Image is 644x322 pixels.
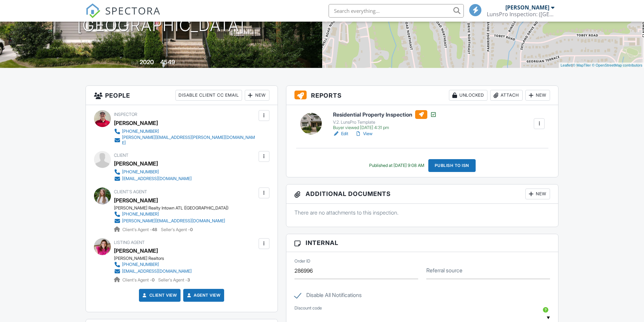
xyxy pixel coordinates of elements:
[114,240,145,245] span: Listing Agent
[122,169,159,175] div: [PHONE_NUMBER]
[294,209,550,216] p: There are no attachments to this inspection.
[122,176,192,181] div: [EMAIL_ADDRESS][DOMAIN_NAME]
[490,90,523,101] div: Attach
[122,135,257,146] div: [PERSON_NAME][EMAIL_ADDRESS][PERSON_NAME][DOMAIN_NAME]
[190,227,193,232] strong: 0
[294,258,310,264] label: Order ID
[333,110,437,130] a: Residential Property Inspection V.2. LunsPro Template Buyer viewed [DATE] 4:31 pm
[428,159,476,172] div: Publish to ISN
[114,205,231,211] div: [PERSON_NAME] Realty Intown ATL ([GEOGRAPHIC_DATA])
[369,163,424,168] div: Published at [DATE] 9:08 AM
[294,305,322,311] label: Discount code
[186,292,220,299] a: Agent View
[449,90,487,101] div: Unlocked
[152,227,157,232] strong: 48
[333,125,437,130] div: Buyer viewed [DATE] 4:31 pm
[161,227,193,232] span: Seller's Agent -
[176,60,186,65] span: sq. ft.
[525,90,550,101] div: New
[131,60,139,65] span: Built
[505,4,549,11] div: [PERSON_NAME]
[122,129,159,134] div: [PHONE_NUMBER]
[286,184,558,204] h3: Additional Documents
[560,63,572,67] a: Leaflet
[140,58,154,66] div: 2020
[245,90,269,101] div: New
[105,3,161,18] span: SPECTORA
[114,246,158,256] div: [PERSON_NAME]
[86,3,100,18] img: The Best Home Inspection Software - Spectora
[114,128,257,135] a: [PHONE_NUMBER]
[122,262,159,267] div: [PHONE_NUMBER]
[114,211,225,218] a: [PHONE_NUMBER]
[86,86,278,105] h3: People
[592,63,642,67] a: © OpenStreetMap contributors
[286,234,558,252] h3: Internal
[122,277,156,282] span: Client's Agent -
[114,112,137,117] span: Inspector
[355,130,373,137] a: View
[114,189,147,194] span: Client's Agent
[122,269,192,274] div: [EMAIL_ADDRESS][DOMAIN_NAME]
[114,195,158,205] div: [PERSON_NAME]
[333,110,437,119] h6: Residential Property Inspection
[333,130,348,137] a: Edit
[141,292,177,299] a: Client View
[86,9,161,23] a: SPECTORA
[152,277,154,282] strong: 0
[114,118,158,128] div: [PERSON_NAME]
[294,292,362,300] label: Disable All Notifications
[559,63,644,68] div: |
[122,218,225,224] div: [PERSON_NAME][EMAIL_ADDRESS][DOMAIN_NAME]
[122,212,159,217] div: [PHONE_NUMBER]
[114,256,197,261] div: [PERSON_NAME] Realtors
[333,120,437,125] div: V.2. LunsPro Template
[175,90,242,101] div: Disable Client CC Email
[114,158,158,169] div: [PERSON_NAME]
[187,277,190,282] strong: 3
[525,189,550,199] div: New
[158,277,190,282] span: Seller's Agent -
[487,11,554,18] div: LunsPro Inspection: (Atlanta)
[122,227,158,232] span: Client's Agent -
[114,169,192,175] a: [PHONE_NUMBER]
[329,4,464,18] input: Search everything...
[114,153,128,158] span: Client
[160,58,175,66] div: 4549
[426,267,462,274] label: Referral source
[114,261,192,268] a: [PHONE_NUMBER]
[286,86,558,105] h3: Reports
[573,63,591,67] a: © MapTiler
[114,218,225,224] a: [PERSON_NAME][EMAIL_ADDRESS][DOMAIN_NAME]
[114,135,257,146] a: [PERSON_NAME][EMAIL_ADDRESS][PERSON_NAME][DOMAIN_NAME]
[114,175,192,182] a: [EMAIL_ADDRESS][DOMAIN_NAME]
[114,268,192,275] a: [EMAIL_ADDRESS][DOMAIN_NAME]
